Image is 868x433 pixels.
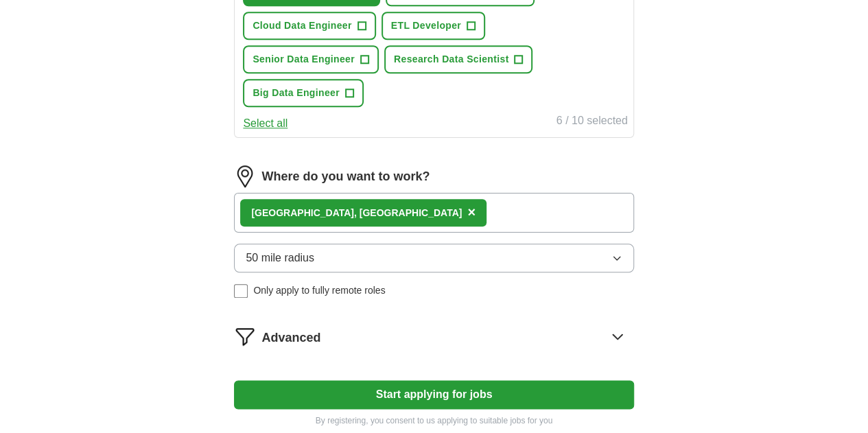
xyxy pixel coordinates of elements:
[234,244,633,272] button: 50 mile radius
[467,204,476,220] span: ×
[467,202,476,223] button: ×
[246,250,314,266] span: 50 mile radius
[243,115,288,132] button: Select all
[234,414,633,427] p: By registering, you consent to us applying to suitable jobs for you
[243,12,375,40] button: Cloud Data Engineer
[234,380,633,409] button: Start applying for jobs
[243,45,379,73] button: Senior Data Engineer
[261,167,430,186] label: Where do you want to work?
[251,206,462,220] div: [GEOGRAPHIC_DATA], [GEOGRAPHIC_DATA]
[253,283,385,298] span: Only apply to fully remote roles
[234,325,256,347] img: filter
[253,19,351,33] span: Cloud Data Engineer
[234,284,248,298] input: Only apply to fully remote roles
[261,329,320,347] span: Advanced
[253,86,340,100] span: Big Data Engineer
[391,19,461,33] span: ETL Developer
[384,45,533,73] button: Research Data Scientist
[253,52,355,67] span: Senior Data Engineer
[234,165,256,187] img: location.png
[382,12,485,40] button: ETL Developer
[556,113,628,132] div: 6 / 10 selected
[243,79,364,107] button: Big Data Engineer
[394,52,509,67] span: Research Data Scientist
